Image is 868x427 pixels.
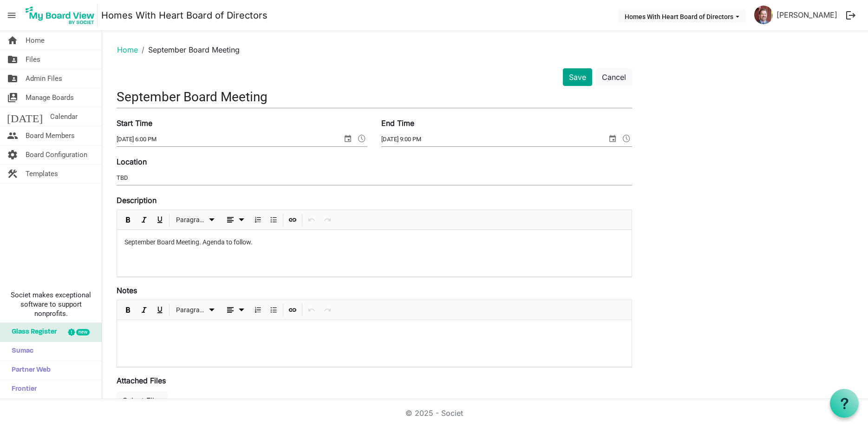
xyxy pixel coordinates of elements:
button: Bulleted List [268,214,280,226]
div: Italic [136,210,152,230]
button: logout [841,6,861,25]
button: Insert Link [287,214,299,226]
button: dropdownbutton [222,214,248,226]
span: people [7,126,18,145]
span: construction [7,164,18,183]
span: menu [3,7,20,24]
button: dropdownbutton [222,304,248,316]
label: Description [117,195,157,206]
img: My Board View Logo [23,4,98,27]
div: Bold [120,210,136,230]
span: Files [26,50,40,69]
span: switch_account [7,88,18,107]
div: Insert Link [285,300,300,320]
div: Underline [152,300,168,320]
label: Notes [117,285,137,296]
span: Board Members [26,126,75,145]
div: Insert Link [285,210,300,230]
div: Numbered List [250,300,266,320]
label: End Time [381,118,414,129]
span: Societ makes exceptional software to support nonprofits. [4,290,98,318]
span: Home [26,31,45,50]
span: select [342,132,353,145]
span: select [607,132,618,145]
div: Italic [136,300,152,320]
span: Board Configuration [26,145,87,164]
label: Start Time [117,118,152,129]
span: Paragraph [176,304,206,316]
span: folder_shared [7,69,18,88]
div: Bold [120,300,136,320]
button: Numbered List [252,214,264,226]
span: Sumac [7,342,33,361]
button: Cancel [596,68,632,86]
button: Select Files [117,392,168,409]
span: Paragraph [176,214,206,226]
input: Title [117,86,632,108]
span: settings [7,145,18,164]
span: Manage Boards [26,88,74,107]
span: home [7,31,18,50]
label: Location [117,156,147,167]
button: Bold [122,304,135,316]
a: Homes With Heart Board of Directors [101,6,268,25]
div: Alignments [220,210,250,230]
span: Glass Register [7,323,57,342]
span: Admin Files [26,69,62,88]
button: Paragraph dropdownbutton [173,304,219,316]
div: Formats [171,210,220,230]
button: Paragraph dropdownbutton [173,214,219,226]
span: folder_shared [7,50,18,69]
div: Bulleted List [266,300,281,320]
button: Save [563,68,592,86]
span: Templates [26,164,58,183]
a: © 2025 - Societ [405,408,463,418]
div: Underline [152,210,168,230]
img: CKXjKQ5mEM9iXKuR5WmTbtSErCZSXf4FrLzkXSx7HqRpZqsELPIqSP-gd3qP447YHWzW6UBh2lehrK3KKmDf1Q_thumb.png [754,6,773,24]
button: Bold [122,214,135,226]
div: Alignments [220,300,250,320]
button: Underline [154,304,166,316]
label: Attached Files [117,375,166,386]
span: [DATE] [7,107,43,126]
div: new [76,329,90,335]
p: September Board Meeting. Agenda to follow. [124,237,624,247]
a: Home [117,45,138,54]
span: Calendar [50,107,78,126]
button: Numbered List [252,304,264,316]
span: Partner Web [7,361,51,380]
a: [PERSON_NAME] [773,6,841,24]
li: September Board Meeting [138,44,240,55]
div: Numbered List [250,210,266,230]
button: Italic [138,214,150,226]
button: Homes With Heart Board of Directors dropdownbutton [619,10,745,23]
button: Bulleted List [268,304,280,316]
button: Underline [154,214,166,226]
button: Italic [138,304,150,316]
button: Insert Link [287,304,299,316]
div: Bulleted List [266,210,281,230]
a: My Board View Logo [23,4,101,27]
div: Formats [171,300,220,320]
span: Frontier [7,380,37,399]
